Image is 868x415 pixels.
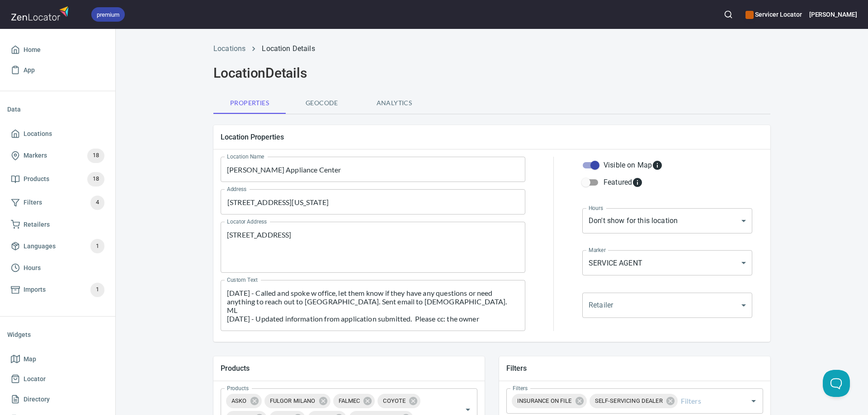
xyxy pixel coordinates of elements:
span: COYOTE [377,396,411,405]
svg: Whether the location is visible on the map. [652,160,663,171]
span: Locator [24,373,46,385]
span: Locations [24,128,52,140]
a: Retailers [7,214,108,235]
span: Geocode [291,98,353,109]
span: 1 [90,284,104,295]
div: Visible on Map [604,160,663,171]
h5: Products [221,364,477,373]
div: Manage your apps [745,5,802,24]
span: Imports [24,284,46,295]
a: Locations [213,44,245,53]
a: Markers18 [7,144,108,168]
textarea: [STREET_ADDRESS] [227,230,519,265]
span: Home [24,44,41,56]
div: SELF-SERVICING DEALER [590,394,678,408]
span: 4 [90,197,104,208]
nav: breadcrumb [213,43,770,54]
h6: Servicer Locator [745,9,802,19]
svg: Featured locations are moved to the top of the search results list. [632,177,643,188]
div: ASKO [226,394,262,408]
iframe: Help Scout Beacon - Open [823,370,850,397]
span: Hours [24,262,41,274]
a: App [7,60,108,80]
span: 18 [87,174,104,184]
h5: Location Properties [221,132,763,142]
a: Hours [7,258,108,278]
li: Data [7,98,108,120]
div: premium [91,7,125,22]
a: Locator [7,369,108,389]
button: [PERSON_NAME] [809,5,857,24]
button: Search [718,5,738,24]
a: Map [7,349,108,369]
a: Products18 [7,168,108,191]
a: Languages1 [7,234,108,258]
span: Map [24,354,36,365]
h6: [PERSON_NAME] [809,9,857,19]
a: Locations [7,124,108,144]
img: zenlocator [11,4,71,23]
span: Products [24,173,49,185]
a: Directory [7,389,108,410]
a: Home [7,40,108,60]
span: premium [91,10,125,19]
span: 18 [87,150,104,161]
a: Filters4 [7,191,108,214]
span: Languages [24,241,56,252]
div: FALMEC [333,394,375,408]
button: color-CE600E [745,11,754,19]
span: INSURANCE ON FILE [512,396,577,405]
div: COYOTE [377,394,420,408]
span: 1 [90,241,104,252]
div: Don't show for this location [582,208,752,233]
div: FULGOR MILANO [264,394,330,408]
button: Open [747,395,760,407]
div: INSURANCE ON FILE [512,394,587,408]
li: Widgets [7,324,108,345]
a: Location Details [262,44,315,53]
input: Filters [679,392,734,410]
span: SELF-SERVICING DEALER [590,396,668,405]
a: Imports1 [7,278,108,302]
span: FULGOR MILANO [264,396,321,405]
span: Filters [24,197,42,208]
textarea: [DATE] - Called and spoke w office, let them know if they have any questions or need anything to ... [227,289,519,323]
span: FALMEC [333,396,366,405]
h2: Location Details [213,65,770,81]
span: Analytics [363,98,425,109]
span: Properties [219,98,280,109]
h5: Filters [506,364,763,373]
span: Directory [24,394,50,405]
span: Retailers [24,219,50,230]
span: ASKO [226,396,252,405]
span: App [24,65,35,76]
div: SERVICE AGENT [582,250,752,275]
div: ​ [582,293,752,318]
div: Featured [604,177,643,188]
span: Markers [24,150,47,161]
